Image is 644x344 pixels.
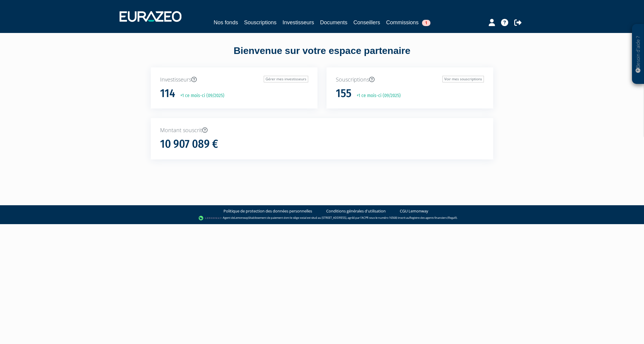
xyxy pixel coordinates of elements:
[336,76,484,84] p: Souscriptions
[320,18,348,27] a: Documents
[6,215,638,221] div: - Agent de (établissement de paiement dont le siège social est situé au [STREET_ADDRESS], agréé p...
[160,87,175,100] h1: 114
[264,76,308,82] a: Gérer mes investisseurs
[214,18,238,27] a: Nos fonds
[326,208,386,214] a: Conditions générales d'utilisation
[199,215,222,221] img: logo-lemonway.png
[160,76,308,84] p: Investisseurs
[234,216,248,220] a: Lemonway
[409,216,457,220] a: Registre des agents financiers (Regafi)
[352,92,401,99] p: +1 ce mois-ci (09/2025)
[336,87,351,100] h1: 155
[160,126,484,134] p: Montant souscrit
[635,27,642,81] p: Besoin d'aide ?
[400,208,428,214] a: CGU Lemonway
[244,18,276,27] a: Souscriptions
[160,138,218,150] h1: 10 907 089 €
[120,11,181,22] img: 1732889491-logotype_eurazeo_blanc_rvb.png
[176,92,224,99] p: +1 ce mois-ci (09/2025)
[386,18,430,27] a: Commissions1
[442,76,484,82] a: Voir mes souscriptions
[223,208,312,214] a: Politique de protection des données personnelles
[146,44,498,67] div: Bienvenue sur votre espace partenaire
[422,20,430,26] span: 1
[282,18,314,27] a: Investisseurs
[354,18,380,27] a: Conseillers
